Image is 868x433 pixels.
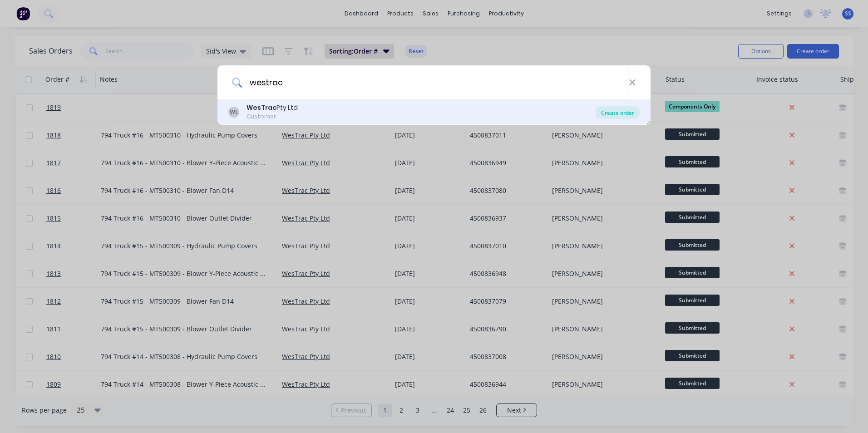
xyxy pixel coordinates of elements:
input: Enter a customer name to create a new order... [242,65,629,99]
div: Customer [247,113,298,121]
div: WL [228,107,239,118]
b: WesTrac [247,103,276,112]
div: Pty Ltd [247,103,298,113]
div: Create order [596,106,640,119]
